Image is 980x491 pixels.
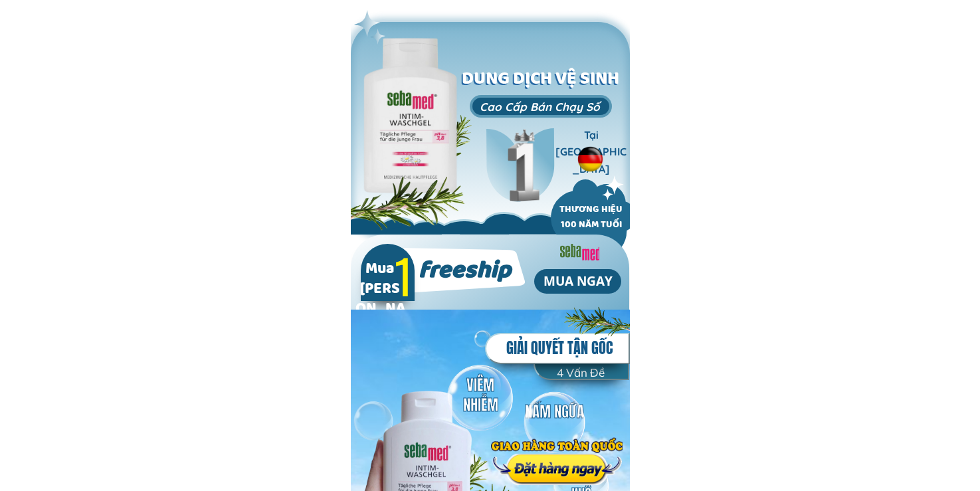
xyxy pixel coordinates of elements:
[553,203,629,234] h2: THƯƠNG HIỆU 100 NĂM TUỔI
[555,127,627,178] h3: Tại [GEOGRAPHIC_DATA]
[460,66,622,95] h1: DUNG DỊCH VỆ SINH
[355,261,405,341] h2: Mua [PERSON_NAME]
[470,98,611,116] h3: Cao Cấp Bán Chạy Số
[534,269,621,294] p: MUA NGAY
[542,363,619,381] h5: 4 Vấn Đề
[494,336,625,360] h5: GIẢI QUYẾT TẬN GỐC
[392,254,537,292] h2: freeship
[387,245,420,306] h2: 1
